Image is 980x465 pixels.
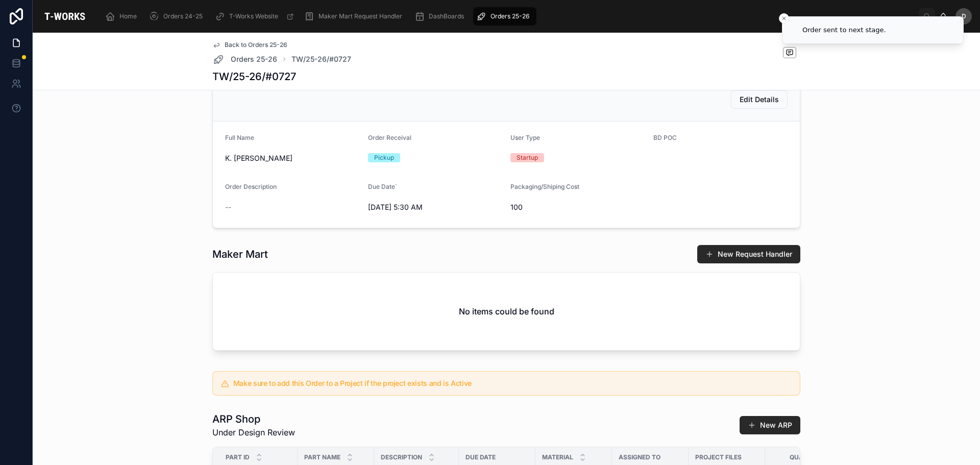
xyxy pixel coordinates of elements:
[510,134,540,141] span: User Type
[146,7,210,26] a: Orders 24-25
[226,453,250,461] span: Part ID
[459,305,554,317] h2: No items could be found
[653,134,677,141] span: BD POC
[517,153,538,162] div: Startup
[212,412,295,426] h1: ARP Shop
[697,245,800,263] button: New Request Handler
[229,12,278,20] span: T-Works Website
[102,7,144,26] a: Home
[790,453,822,461] span: Quantity
[491,12,529,20] span: Orders 25-26
[779,13,789,23] button: Close toast
[510,183,579,190] span: Packaging/Shiping Cost
[429,12,464,20] span: DashBoards
[225,153,360,163] span: K. [PERSON_NAME]
[212,69,296,84] h1: TW/25-26/#0727
[740,416,800,434] button: New ARP
[212,7,299,26] a: T-Works Website
[225,183,277,190] span: Order Description
[740,94,779,105] span: Edit Details
[212,41,287,49] a: Back to Orders 25-26
[301,7,409,26] a: Maker Mart Request Handler
[212,53,277,65] a: Orders 25-26
[318,12,402,20] span: Maker Mart Request Handler
[381,453,422,461] span: Description
[291,54,351,64] a: TW/25-26/#0727
[41,8,89,25] img: App logo
[619,453,660,461] span: Assigned To
[225,134,254,141] span: Full Name
[473,7,536,26] a: Orders 25-26
[97,5,919,28] div: scrollable content
[304,453,340,461] span: Part Name
[731,90,788,109] button: Edit Details
[465,453,496,461] span: Due Date
[225,202,231,212] span: --
[962,12,966,20] span: D
[374,153,394,162] div: Pickup
[368,183,397,190] span: Due Date`
[225,41,287,49] span: Back to Orders 25-26
[212,426,295,438] span: Under Design Review
[510,202,645,212] span: 100
[163,12,203,20] span: Orders 24-25
[368,202,503,212] span: [DATE] 5:30 AM
[119,12,137,20] span: Home
[233,380,792,387] h5: Make sure to add this Order to a Project if the project exists and is Active
[695,453,742,461] span: Project Files
[802,25,886,35] div: Order sent to next stage.
[368,134,411,141] span: Order Receival
[411,7,471,26] a: DashBoards
[542,453,573,461] span: Material
[231,54,277,64] span: Orders 25-26
[212,247,268,261] h1: Maker Mart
